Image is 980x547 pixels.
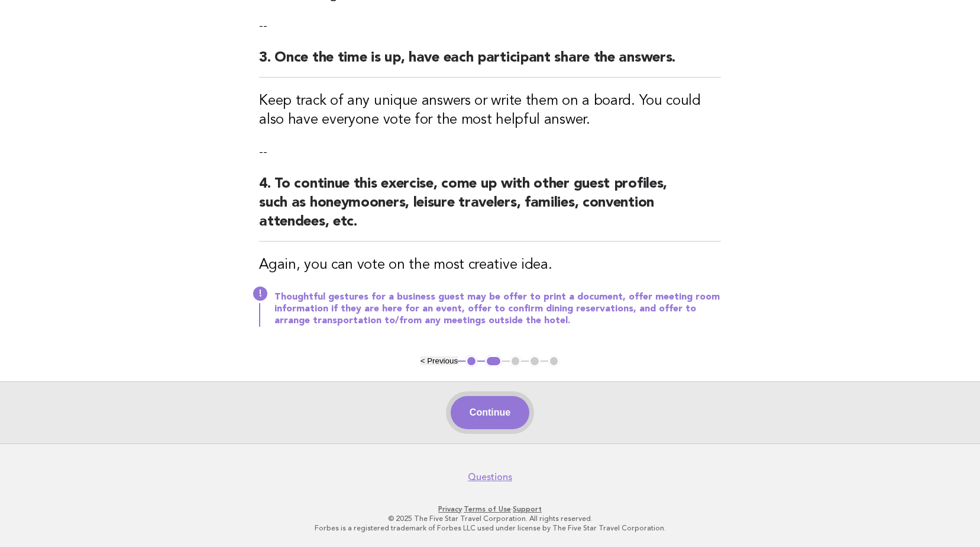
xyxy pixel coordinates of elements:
p: © 2025 The Five Star Travel Corporation. All rights reserved. [128,514,852,523]
a: Questions [468,471,512,483]
h3: Keep track of any unique answers or write them on a board. You could also have everyone vote for ... [259,92,721,130]
a: Privacy [438,505,462,513]
button: 2 [485,355,502,367]
p: -- [259,144,721,160]
button: Continue [451,396,529,429]
p: Forbes is a registered trademark of Forbes LLC used under license by The Five Star Travel Corpora... [128,523,852,533]
a: Support [513,505,542,513]
p: · · [128,504,852,514]
h3: Again, you can vote on the most creative idea. [259,256,721,275]
a: Terms of Use [464,505,511,513]
p: Thoughtful gestures for a business guest may be offer to print a document, offer meeting room inf... [274,291,721,327]
button: < Previous [421,356,458,365]
p: -- [259,18,721,34]
h2: 3. Once the time is up, have each participant share the answers. [259,49,721,78]
button: 1 [465,355,477,367]
h2: 4. To continue this exercise, come up with other guest profiles, such as honeymooners, leisure tr... [259,175,721,242]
